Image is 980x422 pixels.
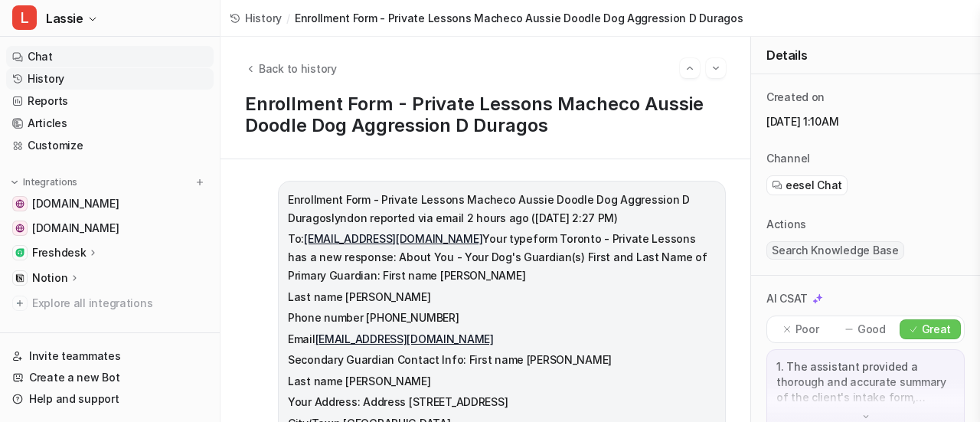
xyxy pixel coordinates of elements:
a: Help and support [6,388,214,410]
button: Integrations [6,175,82,190]
p: Actions [766,217,806,232]
img: menu_add.svg [194,177,205,188]
p: Secondary Guardian Contact Info: First name [PERSON_NAME] [288,351,716,369]
img: Freshdesk [15,248,24,257]
img: www.whenhoundsfly.com [15,199,24,208]
img: expand menu [9,177,20,188]
img: Notion [15,273,24,283]
span: eesel Chat [786,178,842,193]
p: Notion [32,270,67,286]
a: eesel Chat [772,178,842,193]
p: Phone number [PHONE_NUMBER] [288,309,716,327]
a: Reports [6,90,214,112]
p: Good [857,322,886,337]
img: Previous session [684,61,695,75]
a: Customize [6,135,214,156]
span: [DOMAIN_NAME] [32,196,119,211]
p: Created on [766,90,825,105]
p: Last name [PERSON_NAME] [288,288,716,306]
p: Poor [795,322,819,337]
p: Channel [766,151,810,166]
div: Details [751,37,980,74]
img: online.whenhoundsfly.com [15,224,24,233]
a: Invite teammates [6,345,214,367]
span: L [12,5,37,30]
a: Create a new Bot [6,367,214,388]
span: Lassie [46,8,83,29]
p: 1. The assistant provided a thorough and accurate summary of the client's intake form, capturing ... [776,359,955,405]
a: Explore all integrations [6,293,214,314]
a: Articles [6,113,214,134]
img: eeselChat [772,180,782,191]
p: Great [922,322,952,337]
button: Go to next session [706,58,726,78]
p: To: Your typeform Toronto - Private Lessons has a new response: About You - Your Dog's Guardian(s... [288,230,716,285]
span: [DOMAIN_NAME] [32,221,119,236]
a: History [230,10,282,26]
p: Last name [PERSON_NAME] [288,372,716,391]
span: Enrollment Form - Private Lessons Macheco Aussie Doodle Dog Aggression D Duragos [295,10,743,26]
a: www.whenhoundsfly.com[DOMAIN_NAME] [6,193,214,214]
a: [EMAIL_ADDRESS][DOMAIN_NAME] [304,232,482,245]
a: Chat [6,46,214,67]
p: AI CSAT [766,291,808,306]
span: Search Knowledge Base [766,241,904,260]
p: Freshdesk [32,245,86,260]
a: online.whenhoundsfly.com[DOMAIN_NAME] [6,218,214,239]
img: explore all integrations [12,296,28,311]
span: / [286,10,290,26]
p: Your Address: Address [STREET_ADDRESS] [288,393,716,411]
a: [EMAIL_ADDRESS][DOMAIN_NAME] [315,332,494,345]
a: History [6,68,214,90]
img: down-arrow [861,411,871,422]
h1: Enrollment Form - Private Lessons Macheco Aussie Doodle Dog Aggression D Duragos [245,93,726,137]
button: Back to history [245,61,337,77]
button: Go to previous session [680,58,700,78]
p: [DATE] 1:10AM [766,114,965,129]
img: Next session [710,61,721,75]
p: Enrollment Form - Private Lessons Macheco Aussie Doodle Dog Aggression D Duragoslyndon reported v... [288,191,716,227]
span: History [245,10,282,26]
p: Email [288,330,716,348]
p: Integrations [23,176,77,188]
span: Explore all integrations [32,291,207,316]
span: Back to history [259,61,337,77]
